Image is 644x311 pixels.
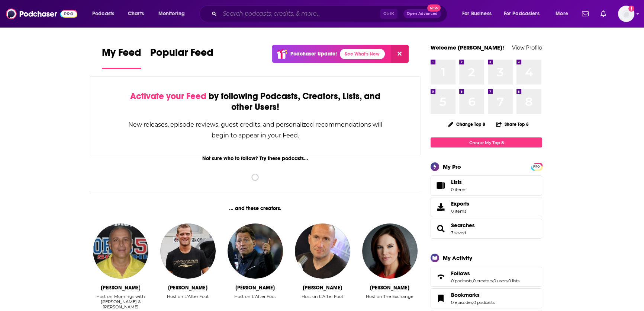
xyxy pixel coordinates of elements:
[431,44,504,51] a: Welcome [PERSON_NAME]!
[90,294,151,310] div: Host on Mornings with Greg & Eli
[556,9,568,19] span: More
[451,187,466,192] span: 0 items
[366,294,413,299] div: Host on The Exchange
[451,292,495,298] a: Bookmarks
[366,294,413,310] div: Host on The Exchange
[451,209,469,214] span: 0 items
[407,12,438,16] span: Open Advanced
[508,278,519,283] a: 0 lists
[431,137,542,147] a: Create My Top 8
[451,230,466,235] a: 3 saved
[451,278,472,283] a: 0 podcasts
[598,7,609,20] a: Show notifications dropdown
[499,8,550,20] button: open menu
[579,7,592,20] a: Show notifications dropdown
[362,223,417,279] img: Kelly Evans
[451,200,469,207] span: Exports
[433,293,448,304] a: Bookmarks
[370,285,409,291] div: Kelly Evans
[431,267,542,287] span: Follows
[123,8,148,20] a: Charts
[234,294,276,310] div: Host on L'After Foot
[93,223,148,279] img: Greg Gaston
[90,205,421,212] div: ... and these creators.
[618,6,634,22] img: User Profile
[87,8,124,20] button: open menu
[220,8,380,20] input: Search podcasts, credits, & more...
[427,4,441,12] span: New
[493,278,508,283] a: 0 users
[90,155,421,162] div: Not sure who to follow? Try these podcasts...
[451,292,480,298] span: Bookmarks
[90,294,151,310] div: Host on Mornings with [PERSON_NAME] & [PERSON_NAME]
[457,8,501,20] button: open menu
[433,272,448,282] a: Follows
[206,5,454,22] div: Search podcasts, credits, & more...
[168,285,207,291] div: Jerome Rothen
[431,175,542,196] a: Lists
[431,197,542,217] a: Exports
[550,8,577,20] button: open menu
[508,278,508,283] span: ,
[443,254,472,261] div: My Activity
[102,46,141,63] span: My Feed
[160,223,215,279] img: Jerome Rothen
[618,6,634,22] button: Show profile menu
[504,9,540,19] span: For Podcasters
[101,285,140,291] div: Greg Gaston
[628,6,634,12] svg: Add a profile image
[462,9,492,19] span: For Business
[167,294,209,299] div: Host on L'After Foot
[128,91,383,112] div: by following Podcasts, Creators, Lists, and other Users!
[290,51,337,57] p: Podchaser Update!
[451,179,466,185] span: Lists
[451,270,470,277] span: Follows
[380,9,397,19] span: Ctrl K
[102,46,141,69] a: My Feed
[443,163,461,170] div: My Pro
[473,300,473,305] span: ,
[496,117,529,131] button: Share Top 8
[128,9,144,19] span: Charts
[340,49,385,59] a: See What's New
[303,285,342,291] div: Gilbert Brisbois
[431,219,542,239] span: Searches
[473,300,495,305] a: 0 podcasts
[451,270,519,277] a: Follows
[6,7,77,21] img: Podchaser - Follow, Share and Rate Podcasts
[451,179,462,185] span: Lists
[302,294,344,299] div: Host on L'After Foot
[433,202,448,212] span: Exports
[433,223,448,234] a: Searches
[451,222,475,229] a: Searches
[228,223,283,279] img: Daniel Riolo
[532,164,541,169] span: PRO
[512,44,542,51] a: View Profile
[431,288,542,308] span: Bookmarks
[493,278,493,283] span: ,
[473,278,493,283] a: 0 creators
[295,223,350,279] img: Gilbert Brisbois
[433,180,448,191] span: Lists
[403,9,441,18] button: Open AdvancedNew
[532,164,541,169] a: PRO
[472,278,473,283] span: ,
[302,294,344,310] div: Host on L'After Foot
[618,6,634,22] span: Logged in as vivianamoreno
[444,120,490,129] button: Change Top 8
[128,119,383,141] div: New releases, episode reviews, guest credits, and personalized recommendations will begin to appe...
[235,285,275,291] div: Daniel Riolo
[150,46,213,63] span: Popular Feed
[130,91,206,102] span: Activate your Feed
[234,294,276,299] div: Host on L'After Foot
[153,8,194,20] button: open menu
[167,294,209,310] div: Host on L'After Foot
